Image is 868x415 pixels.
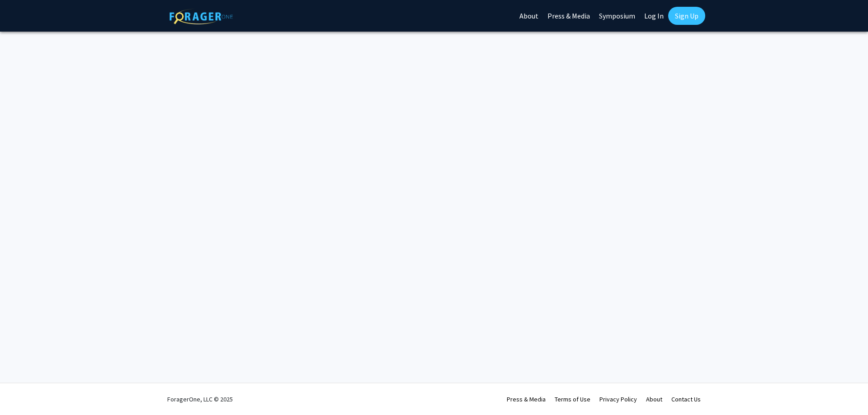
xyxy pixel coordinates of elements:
[671,395,701,403] a: Contact Us
[167,383,233,415] div: ForagerOne, LLC © 2025
[507,395,546,403] a: Press & Media
[170,9,233,24] img: ForagerOne Logo
[646,395,662,403] a: About
[668,7,705,25] a: Sign Up
[555,395,590,403] a: Terms of Use
[599,395,637,403] a: Privacy Policy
